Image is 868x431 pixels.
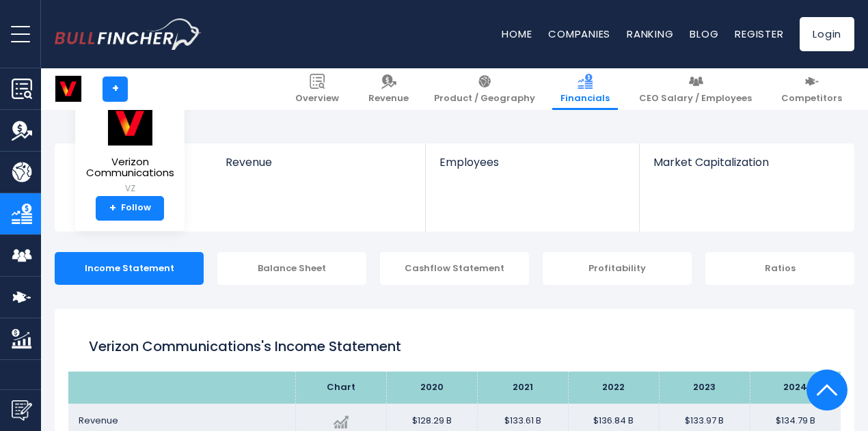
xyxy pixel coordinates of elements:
span: CEO Salary / Employees [639,93,752,105]
span: Product / Geography [434,93,535,105]
div: Income Statement [55,252,204,285]
th: 2021 [477,372,568,404]
span: Revenue [79,414,118,427]
th: Chart [295,372,386,404]
a: Competitors [773,68,850,110]
span: Revenue [226,156,412,169]
a: Go to homepage [55,18,202,50]
th: 2022 [568,372,659,404]
a: Overview [287,68,347,110]
a: +Follow [96,196,164,221]
img: VZ logo [55,76,81,102]
a: Ranking [627,27,673,41]
span: Overview [295,93,339,105]
a: Blog [690,27,718,41]
div: Profitability [543,252,692,285]
span: Market Capitalization [653,156,839,169]
a: Revenue [360,68,417,110]
a: CEO Salary / Employees [631,68,760,110]
a: Login [800,17,854,51]
a: Financials [552,68,618,110]
a: Verizon Communications VZ [85,100,175,196]
span: Financials [560,93,610,105]
span: Competitors [781,93,842,105]
a: Market Capitalization [640,143,853,192]
div: Balance Sheet [217,252,366,285]
th: 2024 [750,372,841,404]
a: Product / Geography [426,68,543,110]
a: Home [502,27,532,41]
span: Employees [439,156,625,169]
th: 2020 [386,372,477,404]
strong: + [109,202,116,214]
span: Verizon Communications [86,156,174,179]
h1: Verizon Communications's Income Statement [89,336,820,357]
small: VZ [86,182,174,195]
a: Companies [548,27,610,41]
img: bullfincher logo [55,18,202,50]
a: + [103,77,128,102]
th: 2023 [659,372,750,404]
span: Revenue [368,93,409,105]
img: VZ logo [107,100,154,146]
div: Cashflow Statement [380,252,529,285]
a: Register [735,27,783,41]
div: Ratios [705,252,854,285]
a: Employees [426,143,638,192]
a: Revenue [212,143,426,192]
